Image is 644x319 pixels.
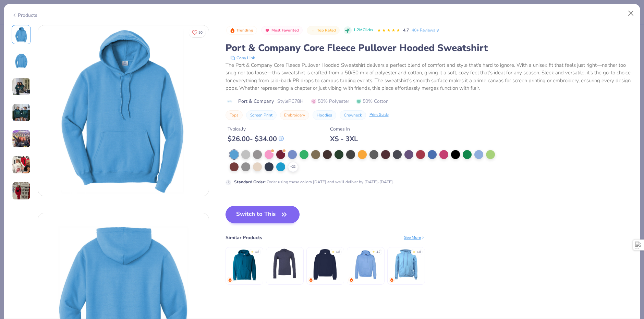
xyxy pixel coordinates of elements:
span: + 22 [290,164,295,169]
div: Order using these colors [DATE] and we'll deliver by [DATE]-[DATE]. [234,179,394,185]
span: Port & Company [238,98,274,105]
div: Print Guide [369,112,389,118]
div: XS - 3XL [330,135,358,143]
span: Trending [236,28,253,32]
span: 4.7 [403,27,409,33]
span: Style PC78H [277,98,304,105]
div: 4.8 [255,250,259,255]
img: Front [13,26,29,43]
button: Switch to This [226,206,300,223]
div: Products [12,12,37,19]
div: Comes In [330,125,358,133]
div: 4.8 [336,250,340,255]
img: Back [13,52,29,69]
button: Like [189,27,206,37]
div: $ 26.00 - $ 34.00 [228,135,284,143]
strong: Standard Order : [234,179,266,185]
img: Top Rated sort [310,28,316,33]
img: Fresh Prints Boston Heavyweight Hoodie [309,248,341,281]
span: Most Favorited [271,28,299,32]
div: The Port & Company Core Fleece Pullover Hooded Sweatshirt delivers a perfect blend of comfort and... [226,61,633,92]
button: Crewneck [340,110,366,120]
img: trending.gif [349,278,353,282]
img: trending.gif [309,278,313,282]
img: User generated content [12,103,31,122]
button: Tops [226,110,243,120]
div: Similar Products [226,234,262,241]
img: User generated content [12,182,31,200]
div: 4.7 [376,250,380,255]
div: ★ [413,250,415,253]
img: trending.gif [390,278,394,282]
div: See More [404,234,425,241]
img: Fresh Prints Bond St Hoodie [390,248,422,281]
img: Trending sort [230,28,235,33]
div: ★ [332,250,335,253]
span: Top Rated [317,28,336,32]
button: Badge Button [226,26,257,35]
div: 4.8 [417,250,421,255]
a: 40+ Reviews [412,27,440,33]
span: 50% Cotton [356,98,389,105]
img: Gildan Adult Heavy Blend 8 Oz. 50/50 Hooded Sweatshirt [228,248,260,281]
button: Hoodies [313,110,336,120]
div: Typically [228,125,284,133]
div: ★ [251,250,254,253]
span: 50 [198,31,203,34]
button: copy to clipboard [228,54,257,61]
img: User generated content [12,156,31,174]
div: Port & Company Core Fleece Pullover Hooded Sweatshirt [226,41,633,54]
span: 50% Polyester [311,98,349,105]
img: Most Favorited sort [265,28,270,33]
button: Screen Print [246,110,277,120]
img: Front [38,25,209,196]
button: Badge Button [261,26,303,35]
span: 1.2M Clicks [353,27,373,33]
button: Badge Button [307,26,340,35]
img: Hanes Unisex 7.8 Oz. Ecosmart 50/50 Pullover Hooded Sweatshirt [349,248,382,281]
div: ★ [372,250,375,253]
button: Embroidery [280,110,309,120]
img: User generated content [12,77,31,96]
div: 4.7 Stars [377,25,400,36]
img: trending.gif [228,278,232,282]
img: User generated content [12,130,31,148]
img: brand logo [226,99,235,104]
button: Close [624,7,637,20]
img: Bella + Canvas Unisex Jersey Long Sleeve Hoodie [268,248,301,281]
